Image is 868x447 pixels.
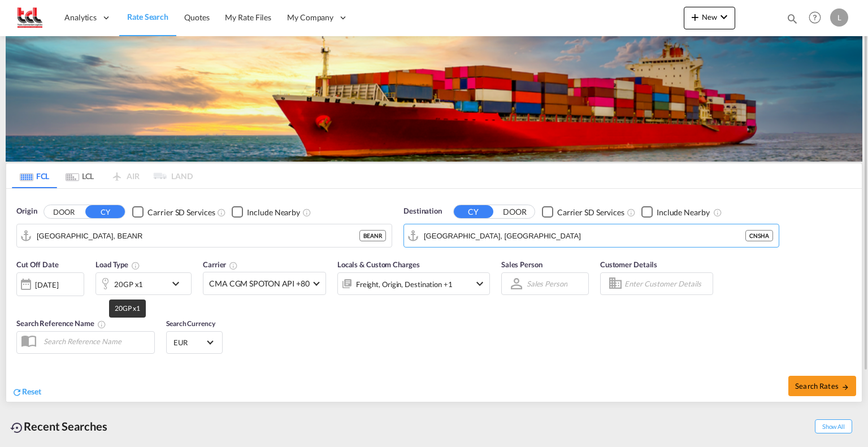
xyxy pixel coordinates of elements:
div: Freight Origin Destination Factory Stuffing [356,276,453,292]
span: Rate Search [127,12,168,21]
span: My Company [287,12,333,23]
md-select: Sales Person [526,276,568,292]
span: Search Rates [795,381,849,390]
span: Help [805,8,824,27]
div: [DATE] [16,272,84,296]
md-input-container: Shanghai, CNSHA [404,224,779,247]
md-tab-item: LCL [57,163,102,188]
span: Search Currency [166,319,215,328]
span: Origin [16,206,37,217]
span: Quotes [184,12,209,22]
div: L [830,8,848,27]
md-icon: icon-backup-restore [10,421,24,435]
span: Reset [22,387,41,396]
md-icon: icon-arrow-right [841,383,849,391]
button: CY [85,205,125,218]
div: CNSHA [745,230,773,241]
span: 20GP x1 [115,304,140,313]
md-checkbox: Checkbox No Ink [232,206,300,218]
md-checkbox: Checkbox No Ink [641,206,710,218]
span: Cut Off Date [16,260,59,269]
div: [DATE] [35,280,58,290]
span: Show All [815,419,852,433]
span: Customer Details [600,260,657,269]
span: Search Reference Name [16,319,106,328]
button: DOOR [495,206,535,219]
button: CY [454,205,493,218]
md-icon: icon-chevron-down [169,277,188,290]
md-icon: Unchecked: Search for CY (Container Yard) services for all selected carriers.Checked : Search for... [627,208,636,217]
md-pagination-wrapper: Use the left and right arrow keys to navigate between tabs [12,163,193,188]
md-tab-item: FCL [12,163,57,188]
span: My Rate Files [225,12,271,22]
button: icon-plus 400-fgNewicon-chevron-down [684,7,735,29]
div: Include Nearby [247,207,300,218]
div: Help [805,8,830,28]
md-icon: icon-chevron-down [717,10,731,24]
md-checkbox: Checkbox No Ink [542,206,624,218]
md-icon: icon-refresh [12,387,22,397]
md-input-container: Antwerp, BEANR [17,224,392,247]
div: 20GP x1 [114,276,143,292]
img: LCL+%26+FCL+BACKGROUND.png [6,36,862,162]
md-select: Select Currency: € EUREuro [172,334,216,350]
span: Analytics [64,12,97,23]
span: EUR [173,337,205,348]
span: Carrier [203,260,238,269]
span: Destination [403,206,442,217]
md-icon: Unchecked: Ignores neighbouring ports when fetching rates.Checked : Includes neighbouring ports w... [302,208,311,217]
input: Search Reference Name [38,333,154,350]
md-icon: The selected Trucker/Carrierwill be displayed in the rate results If the rates are from another f... [229,261,238,270]
div: Carrier SD Services [557,207,624,218]
div: Recent Searches [6,414,112,439]
span: Load Type [96,260,140,269]
span: Sales Person [501,260,542,269]
div: icon-refreshReset [12,386,41,398]
div: Freight Origin Destination Factory Stuffingicon-chevron-down [337,272,490,295]
div: Origin DOOR CY Checkbox No InkUnchecked: Search for CY (Container Yard) services for all selected... [6,189,862,401]
md-icon: Unchecked: Ignores neighbouring ports when fetching rates.Checked : Includes neighbouring ports w... [713,208,722,217]
md-icon: icon-information-outline [131,261,140,270]
input: Search by Port [424,227,745,244]
input: Enter Customer Details [624,275,709,292]
md-icon: icon-chevron-down [473,277,487,290]
img: 7f4c0620383011eea051fdf82ba72442.jpeg [17,5,42,31]
div: BEANR [359,230,386,241]
div: Include Nearby [657,207,710,218]
input: Search by Port [37,227,359,244]
button: Search Ratesicon-arrow-right [788,376,856,396]
span: New [688,12,731,21]
md-icon: Unchecked: Search for CY (Container Yard) services for all selected carriers.Checked : Search for... [217,208,226,217]
md-checkbox: Checkbox No Ink [132,206,215,218]
md-icon: icon-magnify [786,12,798,25]
div: Carrier SD Services [147,207,215,218]
span: Locals & Custom Charges [337,260,420,269]
div: 20GP x1icon-chevron-down [96,272,192,295]
md-datepicker: Select [16,295,25,310]
span: CMA CGM SPOTON API +80 [209,278,310,289]
button: DOOR [44,206,84,219]
md-icon: icon-plus 400-fg [688,10,702,24]
div: icon-magnify [786,12,798,29]
md-icon: Your search will be saved by the below given name [97,320,106,329]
